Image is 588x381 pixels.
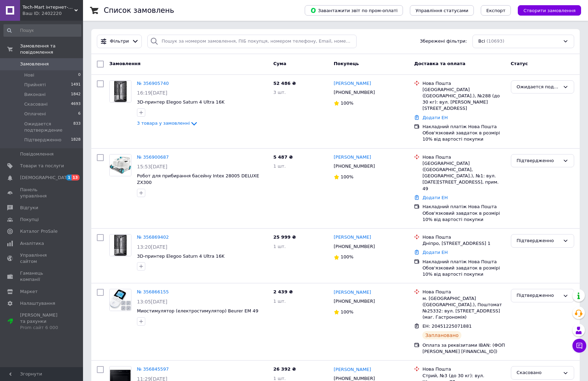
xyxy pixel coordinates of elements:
div: Підтвердженно [517,237,560,245]
span: Замовлення та повідомлення [20,43,83,55]
a: [PERSON_NAME] [334,154,371,161]
div: Нова Пошта [422,289,505,295]
span: 1 шт. [273,244,286,249]
div: Ожидается подтверждение [517,83,560,91]
a: 3D-принтер Elegoo Saturn 4 Ultra 16K [137,99,224,105]
a: [PERSON_NAME] [334,289,371,296]
button: Завантажити звіт по пром-оплаті [305,5,403,16]
span: 6 [78,111,81,117]
span: Покупець [334,61,359,66]
a: № 356905740 [137,81,169,86]
span: [PHONE_NUMBER] [334,244,375,249]
a: Фото товару [109,154,131,176]
span: Доставка та оплата [414,61,465,66]
span: Експорт [486,8,506,13]
span: 13:20[DATE] [137,244,167,250]
span: [PERSON_NAME] та рахунки [20,312,64,331]
div: Ваш ID: 2402220 [22,10,83,17]
span: 1 шт. [273,299,286,304]
div: Підтвердженно [517,292,560,299]
span: ЕН: 20451225071881 [422,324,471,329]
div: [GEOGRAPHIC_DATA] ([GEOGRAPHIC_DATA].), №288 (до 30 кг): вул. [PERSON_NAME][STREET_ADDRESS] [422,87,505,112]
span: 2 439 ₴ [273,289,293,294]
span: 4693 [71,101,81,107]
a: № 356845597 [137,366,169,372]
span: 13:05[DATE] [137,299,167,304]
div: Prom сайт 6 000 [20,325,64,331]
span: 26 392 ₴ [273,366,296,372]
span: Оплачені [24,111,46,117]
img: Фото товару [110,81,131,102]
button: Створити замовлення [518,5,581,16]
span: Товари та послуги [20,163,64,169]
button: Чат з покупцем [572,339,586,353]
div: Нова Пошта [422,80,505,87]
span: [PHONE_NUMBER] [334,163,375,169]
span: Фільтри [110,38,129,45]
a: [PERSON_NAME] [334,366,371,373]
a: Додати ЕН [422,250,448,255]
input: Пошук [3,24,81,37]
a: 3 товара у замовленні [137,121,198,126]
span: 100% [341,174,353,179]
div: Накладний платіж Нова Пошта Обов'язковий завдаток в розмірі 10% від вартості покупки [422,124,505,143]
span: Скасовані [24,101,48,107]
span: 1 шт. [273,163,286,169]
span: [DEMOGRAPHIC_DATA] [20,175,71,181]
span: 25 999 ₴ [273,234,296,240]
a: № 356866155 [137,289,169,294]
a: 3D-принтер Elegoo Saturn 4 Ultra 16K [137,254,224,259]
a: Миостимулятор (електростимулятор) Beurer EM 49 [137,308,258,313]
span: Повідомлення [20,151,54,157]
span: 3 товара у замовленні [137,121,190,126]
span: Налаштування [20,300,55,307]
img: Фото товару [110,290,131,311]
a: Створити замовлення [511,8,581,13]
div: Нова Пошта [422,154,505,160]
span: Робот для прибирання басейну Intex 28005 DELUXE ZX300 [137,173,259,185]
span: 1491 [71,82,81,88]
span: 1842 [71,91,81,98]
span: Замовлення [20,61,49,67]
span: Завантажити звіт по пром-оплаті [310,7,397,14]
span: 5 487 ₴ [273,154,293,160]
div: [GEOGRAPHIC_DATA] ([GEOGRAPHIC_DATA], [GEOGRAPHIC_DATA].), №1: вул. [DATE][STREET_ADDRESS], прим. 49 [422,160,505,192]
span: Збережені фільтри: [420,38,467,45]
a: Фото товару [109,80,131,103]
span: Аналітика [20,240,44,247]
span: 15:53[DATE] [137,164,167,169]
a: [PERSON_NAME] [334,234,371,241]
input: Пошук за номером замовлення, ПІБ покупця, номером телефону, Email, номером накладної [147,35,356,48]
span: Відгуки [20,205,38,211]
span: Нові [24,72,34,78]
span: Управління сайтом [20,252,64,265]
button: Експорт [481,5,511,16]
span: Tech-Mart інтернет-магазин побутової техніки [22,4,74,10]
span: Всі [478,38,485,45]
span: 0 [78,72,81,78]
a: Додати ЕН [422,115,448,120]
span: 100% [341,100,353,106]
span: Покупці [20,216,39,223]
div: Накладний платіж Нова Пошта Обов'язковий завдаток в розмірі 10% від вартості покупки [422,204,505,223]
span: 52 486 ₴ [273,81,296,86]
span: Маркет [20,289,38,295]
span: Гаманець компанії [20,270,64,283]
div: Скасовано [517,369,560,376]
span: 833 [73,121,81,133]
span: Каталог ProSale [20,228,57,234]
span: Cума [273,61,286,66]
button: Управління статусами [410,5,474,16]
a: № 356900687 [137,154,169,160]
div: Дніпро, [STREET_ADDRESS] 1 [422,240,505,247]
span: 1 [66,175,72,180]
span: Замовлення [109,61,140,66]
span: 3 шт. [273,90,286,95]
span: Виконані [24,91,46,98]
img: Фото товару [110,154,131,176]
span: Підтвердженно [24,137,62,143]
a: [PERSON_NAME] [334,80,371,87]
span: 1 шт. [273,376,286,381]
